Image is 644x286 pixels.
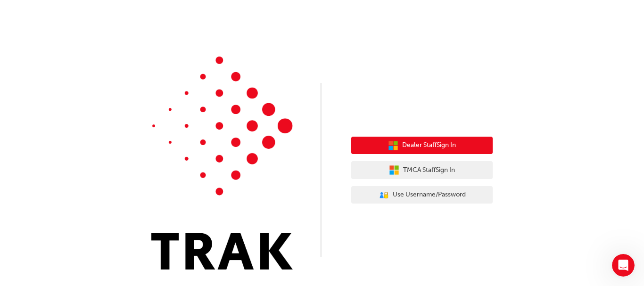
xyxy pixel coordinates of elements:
[612,254,635,277] iframe: Intercom live chat
[351,186,493,204] button: Use Username/Password
[351,161,493,179] button: TMCA StaffSign In
[151,57,293,270] img: Trak
[393,189,466,200] span: Use Username/Password
[403,165,455,176] span: TMCA Staff Sign In
[402,140,456,151] span: Dealer Staff Sign In
[351,137,493,155] button: Dealer StaffSign In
